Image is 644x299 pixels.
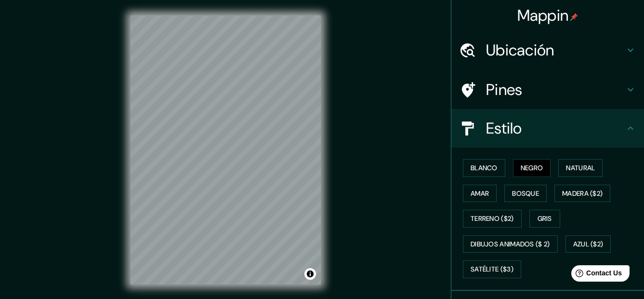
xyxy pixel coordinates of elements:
[471,238,550,250] font: Dibujos animados ($ 2)
[451,109,644,148] div: Estilo
[471,162,498,174] font: Blanco
[554,185,610,203] button: Madera ($2)
[513,159,551,177] button: Negro
[570,13,578,21] img: pin-icon.png
[512,188,539,200] font: Bosque
[566,162,595,174] font: Natural
[565,235,611,253] button: Azul ($2)
[463,260,521,278] button: Satélite ($3)
[504,185,547,203] button: Bosque
[463,185,497,203] button: Amar
[131,15,321,285] canvas: Mapa
[471,213,514,225] font: Terreno ($2)
[538,213,552,225] font: Gris
[486,80,625,99] h4: Pines
[471,263,513,275] font: Satélite ($3)
[304,268,316,280] button: Alternar atribución
[486,119,625,138] h4: Estilo
[463,210,522,228] button: Terreno ($2)
[463,235,558,253] button: Dibujos animados ($ 2)
[451,31,644,69] div: Ubicación
[517,5,569,26] font: Mappin
[451,70,644,109] div: Pines
[558,159,603,177] button: Natural
[463,159,505,177] button: Blanco
[558,261,633,288] iframe: Help widget launcher
[573,238,604,250] font: Azul ($2)
[562,188,603,200] font: Madera ($2)
[521,162,543,174] font: Negro
[529,210,560,228] button: Gris
[486,41,625,60] h4: Ubicación
[471,188,489,200] font: Amar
